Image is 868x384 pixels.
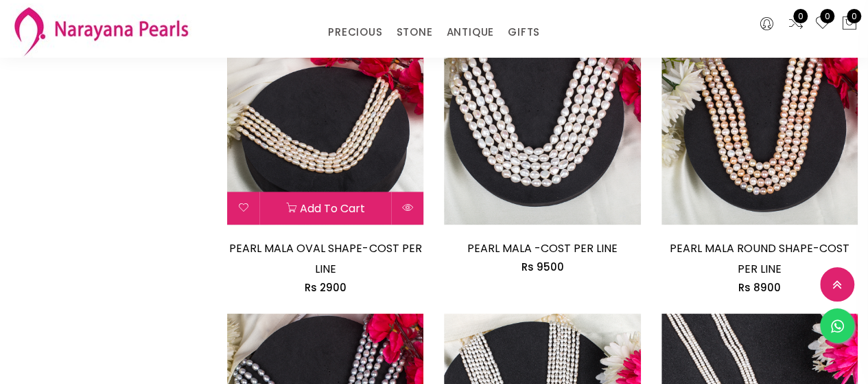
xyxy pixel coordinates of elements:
[391,192,423,225] button: Quick View
[260,192,390,225] button: Add to cart
[814,15,831,33] a: 0
[396,22,432,43] a: STONE
[793,9,808,23] span: 0
[446,22,494,43] a: ANTIQUE
[521,260,564,274] span: Rs 9500
[227,192,259,225] button: Add to wishlist
[841,15,858,33] button: 0
[820,9,834,23] span: 0
[738,280,781,295] span: Rs 8900
[328,22,382,43] a: PRECIOUS
[229,240,421,277] a: PEARL MALA OVAL SHAPE-COST PER LINE
[467,240,618,256] a: PEARL MALA -COST PER LINE
[788,15,804,33] a: 0
[305,280,347,295] span: Rs 2900
[670,240,849,277] a: PEARL MALA ROUND SHAPE-COST PER LINE
[508,22,540,43] a: GIFTS
[847,9,861,23] span: 0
